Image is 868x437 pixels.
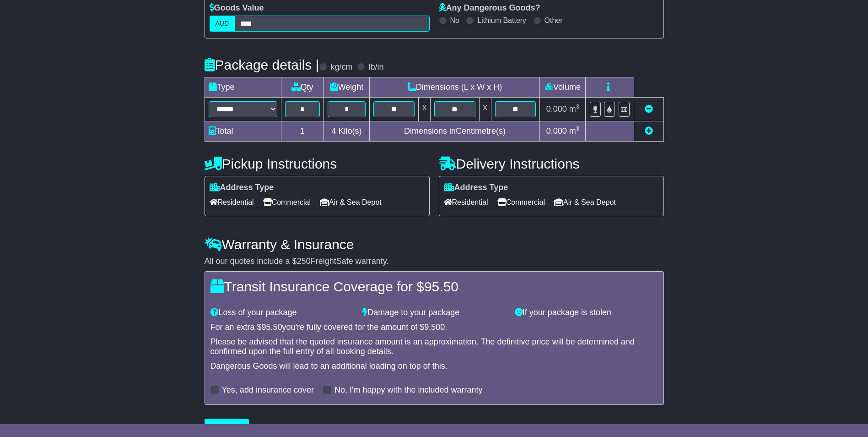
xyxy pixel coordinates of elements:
td: 1 [281,121,323,142]
span: Air & Sea Depot [554,195,616,209]
span: Residential [444,195,488,209]
div: If your package is stolen [510,308,663,318]
span: Commercial [263,195,311,209]
span: 0.000 [546,126,567,136]
td: Type [205,77,281,98]
label: Address Type [210,183,274,193]
span: m [569,126,580,136]
span: 95.50 [424,279,458,294]
a: Add new item [645,126,653,136]
span: Air & Sea Depot [320,195,382,209]
h4: Package details | [205,57,319,72]
span: Commercial [497,195,545,209]
td: x [419,98,431,121]
span: m [569,104,580,114]
label: Goods Value [210,3,264,13]
label: No, I'm happy with the included warranty [334,385,483,395]
span: 95.50 [262,322,282,332]
h4: Delivery Instructions [439,156,664,171]
td: Kilo(s) [323,121,370,142]
div: For an extra $ you're fully covered for the amount of $ . [210,322,658,333]
div: Damage to your package [358,308,510,318]
td: Weight [323,77,370,98]
sup: 3 [576,125,580,132]
label: lb/in [368,62,383,72]
sup: 3 [576,103,580,110]
h4: Pickup Instructions [205,156,430,171]
label: Lithium Battery [477,16,526,25]
td: Total [205,121,281,142]
label: Other [545,16,563,25]
span: 9,500 [424,322,445,332]
td: Dimensions in Centimetre(s) [370,121,540,142]
label: No [450,16,459,25]
div: Please be advised that the quoted insurance amount is an approximation. The definitive price will... [210,337,658,357]
span: Residential [210,195,254,209]
span: 0.000 [546,104,567,114]
td: Qty [281,77,323,98]
a: Remove this item [645,104,653,114]
label: kg/cm [330,62,352,72]
button: Get Quotes [205,419,249,435]
label: Any Dangerous Goods? [439,3,540,13]
div: Loss of your package [206,308,358,318]
h4: Transit Insurance Coverage for $ [210,279,658,294]
span: 4 [331,126,336,136]
div: All our quotes include a $ FreightSafe warranty. [205,257,664,267]
span: 250 [297,257,311,266]
label: AUD [210,16,235,32]
td: Volume [540,77,586,98]
div: Dangerous Goods will lead to an additional loading on top of this. [210,361,658,371]
h4: Warranty & Insurance [205,237,664,252]
td: x [479,98,491,121]
label: Address Type [444,183,508,193]
td: Dimensions (L x W x H) [370,77,540,98]
label: Yes, add insurance cover [222,385,314,395]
